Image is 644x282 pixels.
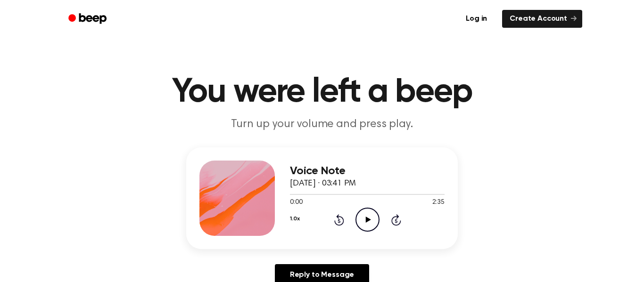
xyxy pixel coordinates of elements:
button: 1.0x [290,211,299,227]
h3: Voice Note [290,165,445,177]
span: [DATE] · 03:41 PM [290,179,356,188]
p: Turn up your volume and press play. [141,117,503,132]
span: 2:35 [432,198,445,208]
a: Create Account [502,10,582,28]
a: Log in [456,8,496,30]
span: 0:00 [290,198,302,208]
h1: You were left a beep [81,75,563,109]
a: Beep [62,10,115,28]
